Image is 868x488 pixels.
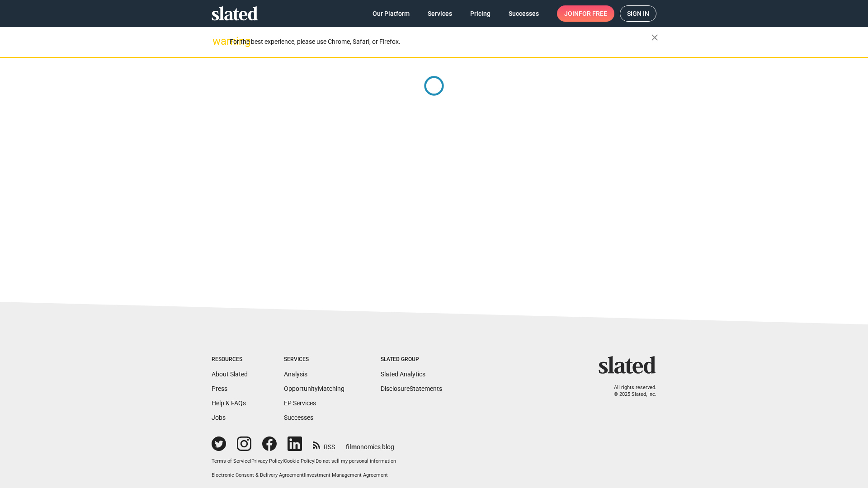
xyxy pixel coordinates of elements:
[284,458,314,464] a: Cookie Policy
[284,414,313,421] a: Successes
[564,5,607,22] span: Join
[304,472,305,478] span: |
[463,5,498,22] a: Pricing
[284,399,316,407] a: EP Services
[381,356,442,363] div: Slated Group
[428,5,452,22] span: Services
[501,5,546,22] a: Successes
[212,399,246,407] a: Help & FAQs
[373,5,410,22] span: Our Platform
[381,385,442,392] a: DisclosureStatements
[509,5,539,22] span: Successes
[212,36,223,47] mat-icon: warning
[212,472,304,478] a: Electronic Consent & Delivery Agreement
[627,6,649,21] span: Sign in
[230,36,651,48] div: For the best experience, please use Chrome, Safari, or Firefox.
[284,356,344,363] div: Services
[284,385,344,392] a: OpportunityMatching
[283,458,284,464] span: |
[212,385,227,392] a: Press
[305,472,388,478] a: Investment Management Agreement
[620,5,656,22] a: Sign in
[420,5,459,22] a: Services
[365,5,417,22] a: Our Platform
[313,437,335,451] a: RSS
[579,5,607,22] span: for free
[212,414,226,421] a: Jobs
[316,458,396,465] button: Do not sell my personal information
[212,458,250,464] a: Terms of Service
[314,458,316,464] span: |
[649,32,660,43] mat-icon: close
[284,371,307,378] a: Analysis
[381,371,425,378] a: Slated Analytics
[212,371,248,378] a: About Slated
[470,5,491,22] span: Pricing
[212,356,248,363] div: Resources
[346,436,394,451] a: filmonomics blog
[250,458,251,464] span: |
[557,5,614,22] a: Joinfor free
[604,385,656,398] p: All rights reserved. © 2025 Slated, Inc.
[346,443,357,450] span: film
[251,458,283,464] a: Privacy Policy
